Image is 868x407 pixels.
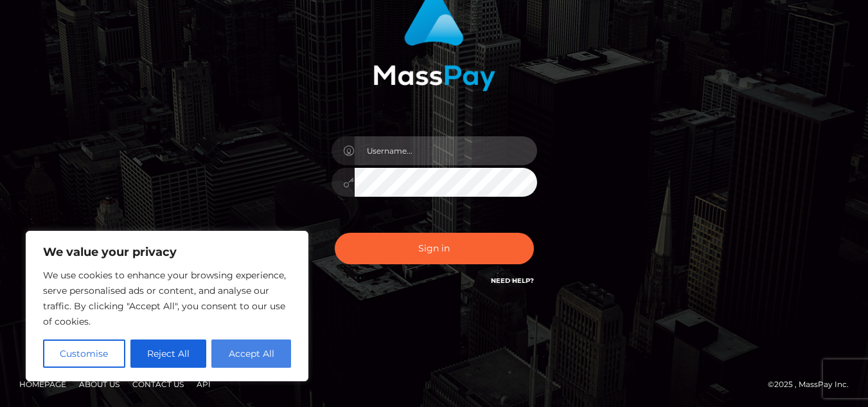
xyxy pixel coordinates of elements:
[43,339,125,368] button: Customise
[211,339,291,368] button: Accept All
[491,276,534,285] a: Need Help?
[191,374,216,394] a: API
[355,136,537,165] input: Username...
[768,377,858,392] div: © 2025 , MassPay Inc.
[127,374,189,394] a: Contact Us
[26,231,308,381] div: We value your privacy
[43,244,291,260] p: We value your privacy
[74,374,125,394] a: About Us
[14,374,71,394] a: Homepage
[43,267,291,329] p: We use cookies to enhance your browsing experience, serve personalised ads or content, and analys...
[130,339,207,368] button: Reject All
[335,233,534,264] button: Sign in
